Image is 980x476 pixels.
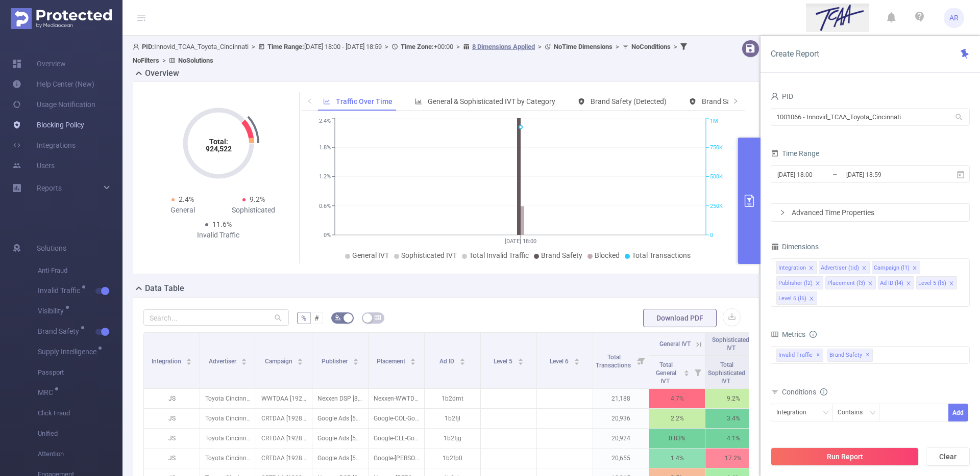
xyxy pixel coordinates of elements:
p: 1b2fjg [425,429,480,448]
i: icon: info-circle [810,331,817,338]
a: Users [12,155,55,176]
i: Filter menu [634,333,649,388]
div: Level 5 (l5) [918,277,946,290]
p: JS [144,448,200,468]
tspan: 1.8% [319,144,331,151]
p: Toyota Cincinnati [4291] [200,409,256,428]
span: General & Sophisticated IVT by Category [428,97,555,105]
div: Sophisticated [218,205,289,216]
span: Passport [38,362,122,383]
tspan: 924,522 [205,145,231,153]
i: icon: close [906,281,911,287]
a: Usage Notification [12,94,95,115]
i: icon: close [808,266,814,272]
p: CRTDAA [192860] [256,429,312,448]
p: 2.2% [649,409,705,428]
i: icon: caret-up [298,357,303,360]
button: Download PDF [643,309,717,327]
p: CRTDAA [192860] [256,448,312,468]
b: No Solutions [178,57,213,64]
span: Total Transactions [596,354,632,369]
i: Filter menu [691,356,705,388]
span: Sophisticated IVT [712,336,749,352]
p: 4.7% [649,389,705,408]
i: icon: caret-down [459,361,465,364]
span: Conditions [782,388,827,396]
span: Campaign [265,358,294,365]
i: icon: caret-up [459,357,465,360]
b: No Filters [133,57,159,64]
span: 11.6% [212,220,232,228]
i: icon: caret-down [518,361,523,364]
span: Attention [38,444,122,464]
b: Time Zone: [401,43,434,50]
i: icon: info-circle [820,388,827,395]
span: Create Report [771,49,819,59]
input: Start date [776,168,859,181]
p: Google Ads [5222] [312,448,368,468]
p: 21,188 [593,389,649,408]
span: Integration [152,358,183,365]
i: icon: left [307,98,313,104]
p: 3.4% [705,409,761,428]
span: Total Invalid Traffic [469,251,529,259]
p: 1.4% [649,448,705,468]
span: > [159,57,169,64]
span: Metrics [771,330,805,338]
tspan: [DATE] 18:00 [505,238,536,245]
li: Level 5 (l5) [916,276,957,289]
li: Campaign (l1) [872,261,920,274]
span: Unified [38,424,122,444]
div: Advertiser (tid) [821,261,859,275]
p: Google-[PERSON_NAME]-GoogleDisplayNetwork-Pkg-300X250-CROSS-DEVICE [4222281] [369,448,424,468]
li: Integration [776,261,817,274]
button: Clear [926,447,970,466]
span: Total Transactions [632,251,691,259]
button: Run Report [771,447,919,466]
p: Nexxen-WWTDAA-DisplayBundle-300x250-cross-device-market2203 [4220918] [369,389,424,408]
li: Publisher (l2) [776,276,823,289]
i: icon: caret-up [518,357,523,360]
i: icon: down [823,410,829,417]
span: MRC [38,389,57,396]
input: End date [845,168,928,181]
p: 20,924 [593,429,649,448]
tspan: 0.6% [319,203,331,209]
span: Sophisticated IVT [401,251,457,259]
span: # [314,314,319,322]
i: icon: caret-down [186,361,192,364]
div: Sort [459,357,465,363]
span: Solutions [37,238,66,258]
tspan: 2.4% [319,118,331,125]
p: Nexxen DSP [8605] [312,389,368,408]
span: > [612,43,622,50]
div: Sort [683,368,690,375]
tspan: 750K [710,144,723,151]
span: PID [771,92,793,100]
p: 1b2fjl [425,409,480,428]
input: Search... [143,309,289,326]
p: 0.83% [649,429,705,448]
span: Brand Safety (Detected) [591,97,667,105]
i: icon: caret-down [353,361,358,364]
i: icon: user [133,43,142,50]
p: Toyota Cincinnati [4291] [200,429,256,448]
div: Publisher (l2) [778,277,813,290]
a: Reports [37,178,62,198]
p: JS [144,429,200,448]
div: Sort [410,357,416,363]
span: Brand Safety (Blocked) [702,97,775,105]
i: icon: caret-down [298,361,303,364]
tspan: 0 [710,232,713,239]
i: icon: close [949,281,954,287]
span: Innovid_TCAA_Toyota_Cincinnati [DATE] 18:00 - [DATE] 18:59 +00:00 [133,43,690,64]
span: > [453,43,463,50]
i: icon: caret-up [241,357,247,360]
span: 9.2% [250,195,265,203]
span: Time Range [771,149,819,157]
span: Advertiser [209,358,238,365]
span: Brand Safety [541,251,582,259]
div: Sort [353,357,359,363]
p: Google Ads [5222] [312,429,368,448]
h2: Data Table [145,282,184,295]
